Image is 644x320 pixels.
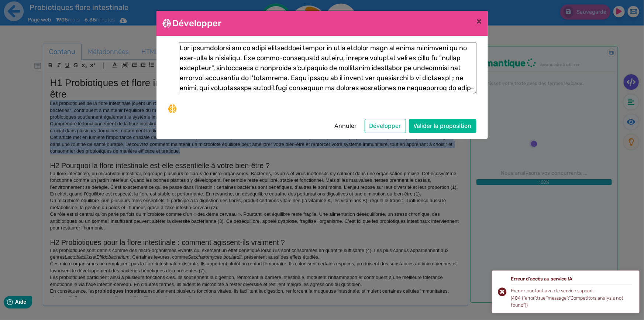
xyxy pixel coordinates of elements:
span: × [477,16,482,26]
button: Annuler [330,119,362,133]
div: Prenez contact avec le service support. (404 {"error":true,"message":"Competitors analysis not fo... [511,287,632,309]
h4: Développer [162,17,222,30]
button: Close [471,11,488,31]
button: Valider la proposition [409,119,476,133]
button: Développer [365,119,406,133]
div: Erreur d‘accès au service IA [511,275,632,285]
